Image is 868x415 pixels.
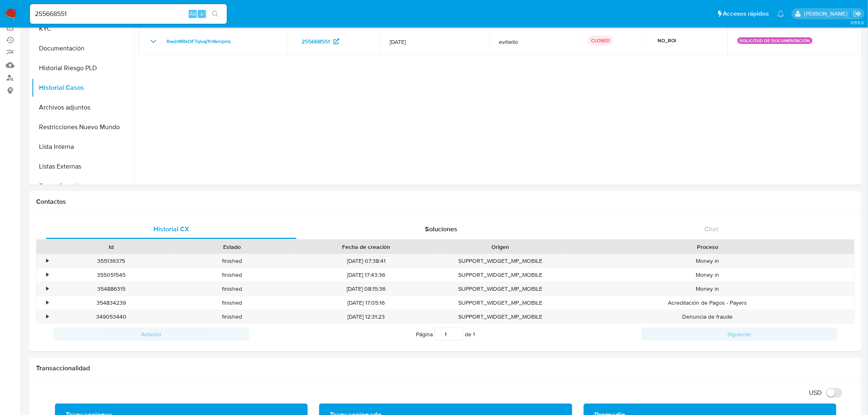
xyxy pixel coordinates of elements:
[32,157,134,176] button: Listas Externas
[171,296,292,310] div: finished
[32,176,134,196] button: Fecha Compliant
[561,268,854,282] div: Money in
[292,310,440,324] div: [DATE] 12:31:23
[201,10,203,18] span: s
[723,9,769,18] span: Accesos rápidos
[171,282,292,296] div: finished
[561,254,854,268] div: Money in
[440,268,561,282] div: SUPPORT_WIDGET_MP_MOBILE
[177,243,286,251] div: Estado
[190,10,196,18] span: Alt
[292,282,440,296] div: [DATE] 08:15:36
[804,10,850,18] p: ignacio.bagnardi@mercadolibre.com
[36,198,855,206] h1: Contactos
[171,310,292,324] div: finished
[705,224,719,234] span: Chat
[46,257,48,265] div: •
[853,9,862,18] a: Salir
[566,243,849,251] div: Proceso
[51,268,171,282] div: 355051545
[36,364,855,372] h1: Transaccionalidad
[171,254,292,268] div: finished
[207,8,224,20] button: search-icon
[32,78,134,98] button: Historial Casos
[46,299,48,307] div: •
[51,254,171,268] div: 355136375
[32,117,134,137] button: Restricciones Nuevo Mundo
[298,243,434,251] div: Fecha de creación
[53,328,249,341] button: Anterior
[425,224,458,234] span: Soluciones
[473,330,475,338] span: 1
[51,282,171,296] div: 354886315
[46,285,48,293] div: •
[850,19,864,26] span: 3.155.0
[292,296,440,310] div: [DATE] 17:05:16
[153,224,189,234] span: Historial CX
[561,282,854,296] div: Money in
[32,58,134,78] button: Historial Riesgo PLD
[292,254,440,268] div: [DATE] 07:38:41
[32,39,134,58] button: Documentación
[440,282,561,296] div: SUPPORT_WIDGET_MP_MOBILE
[46,313,48,321] div: •
[51,296,171,310] div: 354834239
[446,243,555,251] div: Origen
[777,10,784,17] a: Notificaciones
[171,268,292,282] div: finished
[292,268,440,282] div: [DATE] 17:43:36
[440,296,561,310] div: SUPPORT_WIDGET_MP_MOBILE
[46,271,48,279] div: •
[416,328,475,341] span: Página de
[561,310,854,324] div: Denuncia de fraude
[642,328,838,341] button: Siguiente
[32,137,134,157] button: Lista Interna
[440,310,561,324] div: SUPPORT_WIDGET_MP_MOBILE
[561,296,854,310] div: Acreditación de Pagos - Payers
[57,243,166,251] div: Id
[440,254,561,268] div: SUPPORT_WIDGET_MP_MOBILE
[51,310,171,324] div: 349053440
[30,9,227,19] input: Buscar usuario o caso...
[32,19,134,39] button: KYC
[32,98,134,117] button: Archivos adjuntos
